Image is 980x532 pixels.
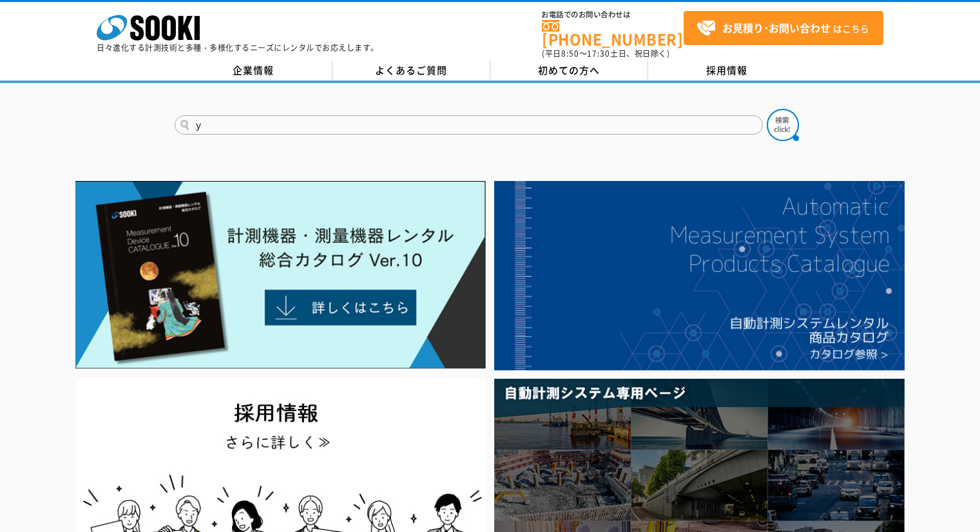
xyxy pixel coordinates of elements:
span: 17:30 [587,48,610,59]
a: よくあるご質問 [332,61,490,81]
span: 8:50 [561,48,579,59]
img: 自動計測システムカタログ [494,181,905,370]
a: 企業情報 [175,61,332,81]
a: お見積り･お問い合わせはこちら [684,11,883,45]
input: 商品名、型式、NETIS番号を入力してください [175,115,763,135]
img: Catalog Ver10 [75,181,486,369]
p: 日々進化する計測技術と多種・多様化するニーズにレンタルでお応えします。 [97,44,379,52]
a: [PHONE_NUMBER] [542,20,684,46]
span: (平日 ～ 土日、祝日除く) [542,48,669,59]
span: はこちら [697,19,869,38]
img: btn_search.png [767,109,799,141]
a: 採用情報 [648,61,806,81]
strong: お見積り･お問い合わせ [722,20,831,35]
span: お電話でのお問い合わせは [542,11,684,19]
span: 初めての方へ [538,63,600,77]
a: 初めての方へ [490,61,648,81]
